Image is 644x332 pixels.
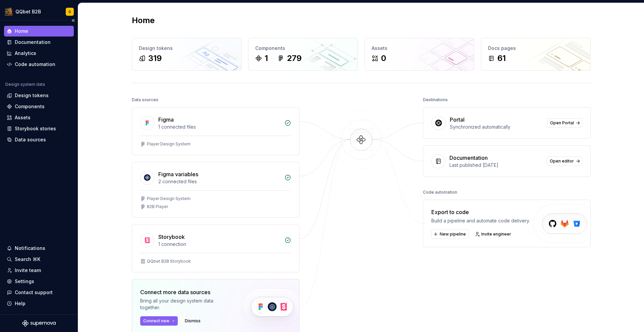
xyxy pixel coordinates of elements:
[4,276,74,287] a: Settings
[143,318,169,324] span: Connect new
[15,278,34,285] div: Settings
[4,26,74,37] a: Home
[15,245,45,252] div: Notifications
[4,287,74,298] button: Contact support
[547,156,582,166] a: Open editor
[148,53,162,64] div: 319
[287,53,302,64] div: 279
[4,90,74,101] a: Design tokens
[68,9,71,14] div: G
[497,53,506,64] div: 61
[22,320,56,327] svg: Supernova Logo
[15,114,31,121] div: Assets
[248,38,358,71] a: Components1279
[449,162,543,169] div: Last published [DATE]
[431,217,530,224] div: Build a pipeline and automate code delivery.
[4,48,74,59] a: Analytics
[4,243,74,254] button: Notifications
[15,50,36,57] div: Analytics
[139,45,234,52] div: Design tokens
[481,231,511,237] span: Invite engineer
[365,38,474,71] a: Assets0
[132,107,300,155] a: Figma1 connected filesPlayer Design System
[4,101,74,112] a: Components
[158,124,280,130] div: 1 connected files
[4,59,74,70] a: Code automation
[158,241,280,248] div: 1 connection
[132,224,300,272] a: Storybook1 connectionQQbet B2B Storybook
[132,38,241,71] a: Design tokens319
[5,8,13,16] img: 491028fe-7948-47f3-9fb2-82dab60b8b20.png
[473,229,514,239] a: Invite engineer
[132,95,158,105] div: Data sources
[15,103,45,110] div: Components
[147,259,191,264] div: QQbet B2B Storybook
[15,289,53,296] div: Contact support
[68,16,78,25] button: Collapse sidebar
[431,229,469,239] button: New pipeline
[449,154,488,162] div: Documentation
[423,95,448,105] div: Destinations
[147,204,168,209] div: B2B Player
[185,318,201,324] span: Dismiss
[431,208,530,216] div: Export to code
[4,123,74,134] a: Storybook stories
[140,288,231,296] div: Connect more data sources
[4,37,74,48] a: Documentation
[158,233,185,241] div: Storybook
[1,4,76,19] button: QQbet B2BG
[440,231,466,237] span: New pipeline
[450,124,543,130] div: Synchronized automatically
[140,297,231,311] div: Bring all your design system data together.
[4,134,74,145] a: Data sources
[381,53,386,64] div: 0
[158,170,198,178] div: Figma variables
[4,265,74,276] a: Invite team
[372,45,467,52] div: Assets
[5,82,45,87] div: Design system data
[147,196,191,201] div: Player Design System
[450,116,465,124] div: Portal
[4,254,74,265] button: Search ⌘K
[15,256,40,263] div: Search ⌘K
[15,39,51,46] div: Documentation
[15,61,55,68] div: Code automation
[158,178,280,185] div: 2 connected files
[158,116,174,124] div: Figma
[265,53,268,64] div: 1
[132,15,155,26] h2: Home
[547,118,582,128] a: Open Portal
[4,298,74,309] button: Help
[255,45,351,52] div: Components
[15,125,56,132] div: Storybook stories
[15,136,46,143] div: Data sources
[550,158,574,164] span: Open editor
[15,267,41,274] div: Invite team
[182,316,204,326] button: Dismiss
[488,45,584,52] div: Docs pages
[15,8,41,15] div: QQbet B2B
[4,112,74,123] a: Assets
[140,316,178,326] button: Connect new
[15,92,49,99] div: Design tokens
[15,300,25,307] div: Help
[132,162,300,218] a: Figma variables2 connected filesPlayer Design SystemB2B Player
[481,38,591,71] a: Docs pages61
[550,120,574,126] span: Open Portal
[423,188,457,197] div: Code automation
[147,141,191,147] div: Player Design System
[15,28,28,35] div: Home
